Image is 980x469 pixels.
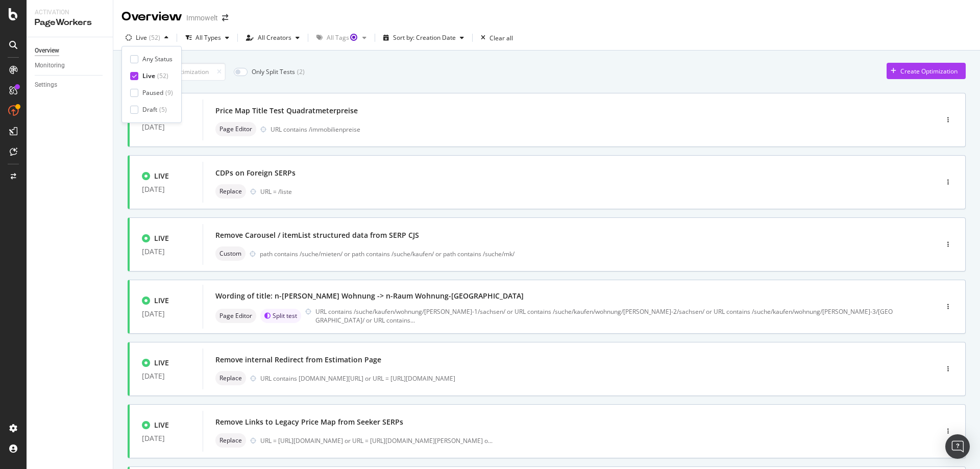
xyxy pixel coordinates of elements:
div: CDPs on Foreign SERPs [215,168,296,178]
button: Live(52) [121,30,173,46]
span: Page Editor [219,126,252,132]
div: Activation [35,8,105,17]
div: Remove internal Redirect from Estimation Page [215,355,381,365]
div: LIVE [154,420,169,430]
span: ... [410,316,415,325]
div: ( 52 ) [149,35,160,41]
div: [DATE] [142,123,190,131]
div: [DATE] [142,434,190,442]
div: ( 52 ) [157,71,168,80]
span: Split test [273,313,297,319]
div: path contains /suche/mieten/ or path contains /suche/kaufen/ or path contains /suche/mk/ [260,250,894,258]
div: URL contains /suche/kaufen/wohnung/[PERSON_NAME]-1/sachsen/ or URL contains /suche/kaufen/wohnung... [315,307,894,325]
div: Live [136,35,147,41]
span: Replace [219,188,242,194]
div: PageWorkers [35,17,105,29]
div: neutral label [215,433,246,448]
div: Remove Carousel / itemList structured data from SERP CJS [215,230,419,240]
div: Wording of title: n-[PERSON_NAME] Wohnung -> n-Raum Wohnung-[GEOGRAPHIC_DATA] [215,291,524,301]
div: URL contains [DOMAIN_NAME][URL] or URL = [URL][DOMAIN_NAME] [260,374,894,383]
button: Clear all [477,30,513,46]
div: neutral label [215,122,256,136]
div: neutral label [215,309,256,323]
a: Monitoring [35,60,106,71]
div: [DATE] [142,372,190,380]
span: Replace [219,437,242,443]
div: Overview [35,45,59,56]
div: Sort by: Creation Date [393,35,456,41]
div: ( 5 ) [159,105,167,114]
div: Monitoring [35,60,65,71]
div: Remove Links to Legacy Price Map from Seeker SERPs [215,417,403,427]
div: neutral label [215,184,246,199]
button: Sort by: Creation Date [379,30,468,46]
div: LIVE [154,233,169,243]
button: Create Optimization [887,63,966,79]
div: URL = [URL][DOMAIN_NAME] or URL = [URL][DOMAIN_NAME][PERSON_NAME] o [260,436,493,445]
div: LIVE [154,295,169,306]
div: arrow-right-arrow-left [222,14,228,21]
span: Custom [219,251,241,257]
div: Open Intercom Messenger [945,434,970,459]
a: Overview [35,45,106,56]
a: Settings [35,80,106,90]
div: neutral label [215,246,246,261]
div: All Types [195,35,221,41]
div: All Creators [258,35,291,41]
div: Overview [121,8,182,26]
div: URL contains /immobilienpreise [271,125,894,134]
span: Page Editor [219,313,252,319]
div: [DATE] [142,185,190,193]
span: ... [488,436,493,445]
div: LIVE [154,358,169,368]
div: [DATE] [142,248,190,256]
div: Tooltip anchor [349,33,358,42]
div: Only Split Tests [252,67,295,76]
div: Clear all [489,34,513,42]
div: ( 2 ) [297,67,305,76]
button: All Types [181,30,233,46]
div: Any Status [142,55,173,63]
div: [DATE] [142,310,190,318]
div: Settings [35,80,57,90]
div: Immowelt [186,13,218,23]
div: Create Optimization [900,67,958,76]
div: Live [142,71,155,80]
button: All TagsTooltip anchor [312,30,371,46]
button: All Creators [242,30,304,46]
div: Paused [142,88,163,97]
div: Draft [142,105,157,114]
span: Replace [219,375,242,381]
div: All Tags [327,35,358,41]
div: URL = /liste [260,187,894,196]
div: neutral label [215,371,246,385]
div: brand label [260,309,301,323]
div: ( 9 ) [165,88,173,97]
div: LIVE [154,171,169,181]
div: Price Map Title Test Quadratmeterpreise [215,106,358,116]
